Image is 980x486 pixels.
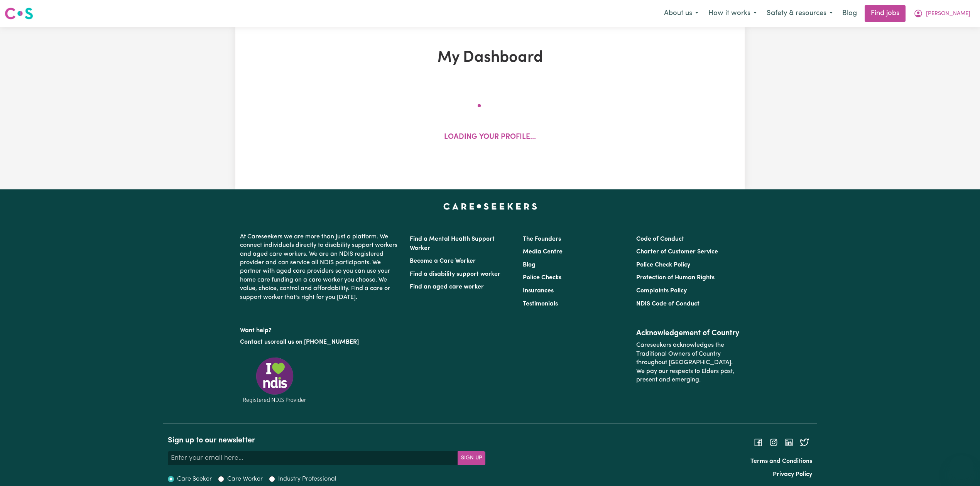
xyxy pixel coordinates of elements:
p: At Careseekers we are more than just a platform. We connect individuals directly to disability su... [240,229,400,305]
label: Care Seeker [177,474,212,484]
p: Want help? [240,323,400,335]
a: Contact us [240,339,270,345]
a: Charter of Customer Service [636,249,718,255]
label: Industry Professional [278,474,336,484]
button: About us [659,5,703,22]
img: Careseekers logo [5,7,33,20]
button: Subscribe [458,451,485,465]
a: Code of Conduct [636,236,684,242]
a: Become a Care Worker [410,258,476,264]
a: The Founders [523,236,561,242]
a: Careseekers home page [443,203,537,209]
a: Privacy Policy [773,471,812,478]
button: My Account [909,5,975,22]
button: How it works [703,5,762,22]
a: Blog [523,262,536,268]
h1: My Dashboard [325,49,655,67]
h2: Sign up to our newsletter [168,436,485,445]
a: Complaints Policy [636,288,687,294]
a: call us on [PHONE_NUMBER] [276,339,359,345]
h2: Acknowledgement of Country [636,329,740,338]
p: Careseekers acknowledges the Traditional Owners of Country throughout [GEOGRAPHIC_DATA]. We pay o... [636,338,740,387]
a: Find a Mental Health Support Worker [410,236,495,251]
p: or [240,335,400,349]
a: Follow Careseekers on LinkedIn [784,439,794,445]
a: Blog [838,5,862,22]
a: Find jobs [865,5,906,22]
a: Terms and Conditions [750,458,812,464]
label: Care Worker [227,474,263,484]
a: Careseekers logo [5,5,33,22]
a: Insurances [523,288,554,294]
a: Police Check Policy [636,262,690,268]
a: Follow Careseekers on Facebook [754,439,763,445]
button: Safety & resources [762,5,838,22]
a: Follow Careseekers on Instagram [769,439,778,445]
iframe: Button to launch messaging window [949,455,974,480]
a: Find a disability support worker [410,271,500,277]
a: Find an aged care worker [410,284,484,290]
a: Follow Careseekers on Twitter [800,439,809,445]
a: Police Checks [523,275,561,281]
a: Media Centre [523,249,563,255]
a: NDIS Code of Conduct [636,301,700,307]
span: [PERSON_NAME] [926,10,970,18]
a: Testimonials [523,301,558,307]
input: Enter your email here... [168,451,458,465]
img: Registered NDIS provider [240,356,309,404]
p: Loading your profile... [444,132,536,143]
a: Protection of Human Rights [636,275,715,281]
